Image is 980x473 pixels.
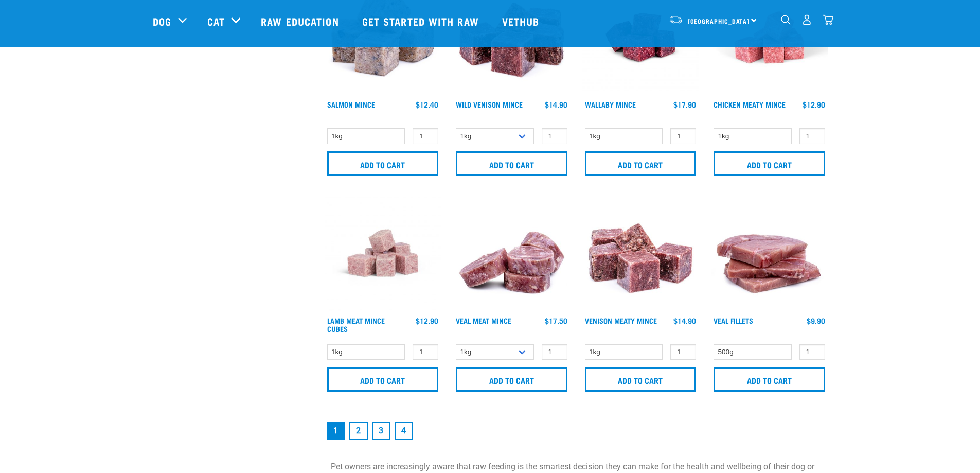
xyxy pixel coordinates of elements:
a: Wild Venison Mince [456,102,523,106]
div: $12.90 [416,317,438,325]
div: $17.90 [673,100,696,109]
div: $12.90 [803,100,825,109]
img: Stack Of Raw Veal Fillets [711,195,828,311]
a: Salmon Mince [327,102,375,106]
a: Page 1 [327,422,345,440]
img: Lamb Meat Mince [325,195,441,311]
input: Add to cart [585,367,697,392]
input: Add to cart [456,151,567,176]
div: $12.40 [416,100,438,109]
input: 1 [799,344,825,360]
input: 1 [799,128,825,144]
a: Dog [153,13,171,29]
a: Wallaby Mince [585,102,636,106]
input: Add to cart [585,151,697,176]
input: 1 [670,128,696,144]
a: Raw Education [251,1,351,42]
img: home-icon@2x.png [823,14,833,25]
div: $14.90 [673,317,696,325]
input: 1 [542,344,567,360]
a: Goto page 4 [395,422,413,440]
input: Add to cart [714,151,825,176]
a: Cat [207,13,225,29]
img: van-moving.png [669,15,683,24]
input: Add to cart [456,367,567,392]
input: 1 [413,128,438,144]
img: 1117 Venison Meat Mince 01 [582,195,699,311]
input: 1 [542,128,567,144]
nav: pagination [325,419,828,442]
img: user.png [801,14,812,25]
input: Add to cart [327,151,439,176]
a: Veal Fillets [714,319,753,322]
div: $17.50 [545,317,567,325]
a: Vethub [492,1,553,42]
a: Venison Meaty Mince [585,319,657,322]
a: Get started with Raw [352,1,492,42]
img: home-icon-1@2x.png [781,15,791,25]
a: Goto page 2 [349,422,368,440]
span: [GEOGRAPHIC_DATA] [688,19,750,23]
input: 1 [670,344,696,360]
img: 1160 Veal Meat Mince Medallions 01 [453,195,570,311]
input: Add to cart [714,367,825,392]
input: 1 [413,344,438,360]
input: Add to cart [327,367,439,392]
a: Chicken Meaty Mince [714,102,786,106]
a: Lamb Meat Mince Cubes [327,319,385,330]
a: Goto page 3 [372,422,390,440]
div: $9.90 [807,317,825,325]
div: $14.90 [545,100,567,109]
a: Veal Meat Mince [456,319,511,322]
